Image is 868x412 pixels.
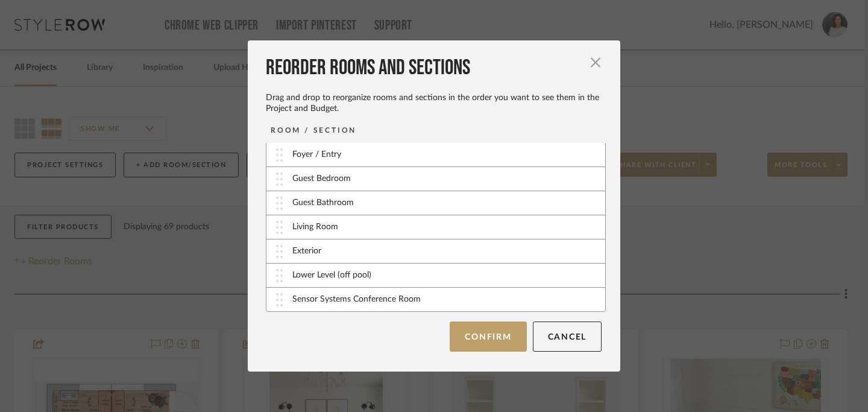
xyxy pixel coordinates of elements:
img: vertical-grip.svg [276,173,283,186]
div: Exterior [292,245,321,258]
img: vertical-grip.svg [276,148,283,162]
img: vertical-grip.svg [276,197,283,210]
img: vertical-grip.svg [276,221,283,234]
div: Guest Bedroom [292,173,351,185]
div: Lower Level (off pool) [292,269,371,282]
div: ROOM / SECTION [271,124,356,136]
img: vertical-grip.svg [276,293,283,306]
button: Close [583,50,608,74]
div: Sensor Systems Conference Room [292,293,421,306]
div: Living Room [292,221,338,233]
button: Cancel [533,322,602,352]
div: Drag and drop to reorganize rooms and sections in the order you want to see them in the Project a... [266,92,602,114]
img: vertical-grip.svg [276,245,283,258]
div: Foyer / Entry [292,148,341,161]
img: vertical-grip.svg [276,269,283,282]
div: Reorder Rooms and Sections [266,55,602,81]
div: Guest Bathroom [292,197,354,209]
button: Confirm [450,322,526,352]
